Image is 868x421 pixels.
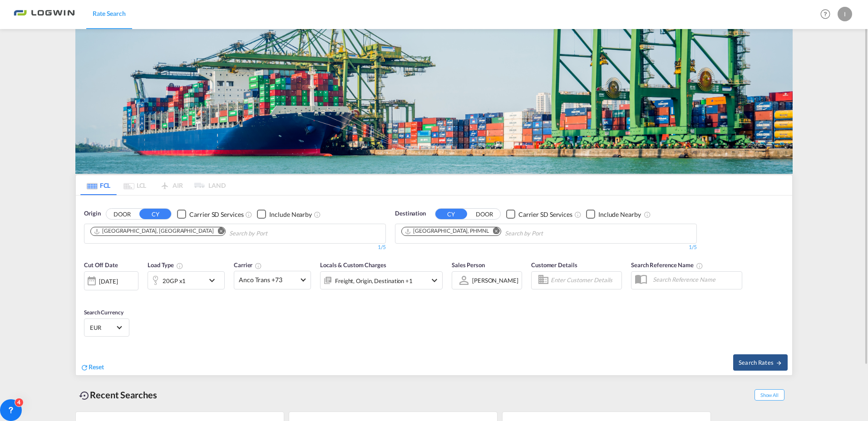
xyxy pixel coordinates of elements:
[245,211,252,218] md-icon: Unchecked: Search for CY (Container Yard) services for all selected carriers.Checked : Search for...
[452,261,485,269] span: Sales Person
[84,209,100,218] span: Origin
[239,275,298,284] span: Anco Trans +73
[838,7,852,21] div: I
[314,211,321,218] md-icon: Unchecked: Ignores neighbouring ports when fetching rates.Checked : Includes neighbouring ports w...
[75,29,793,174] img: bild-fuer-ratentool.png
[99,277,118,285] div: [DATE]
[80,363,89,372] md-icon: icon-refresh
[176,262,183,269] md-icon: icon-information-outline
[551,274,619,287] input: Enter Customer Details
[631,261,703,269] span: Search Reference Name
[644,211,651,218] md-icon: Unchecked: Ignores neighbouring ports when fetching rates.Checked : Includes neighbouring ports w...
[598,210,641,219] div: Include Nearby
[739,359,782,366] span: Search Rates
[255,262,262,269] md-icon: The selected Trucker/Carrierwill be displayed in the rate results If the rates are from another f...
[518,210,572,219] div: Carrier SD Services
[776,360,782,366] md-icon: icon-arrow-right
[574,211,582,218] md-icon: Unchecked: Search for CY (Container Yard) services for all selected carriers.Checked : Search for...
[506,209,572,219] md-checkbox: Checkbox No Ink
[818,6,838,23] div: Help
[148,261,183,269] span: Load Type
[93,10,126,17] span: Rate Search
[435,209,467,219] button: CY
[696,262,703,269] md-icon: Your search will be saved by the below given name
[84,261,118,269] span: Cut Off Date
[469,209,500,220] button: DOOR
[257,209,312,219] md-checkbox: Checkbox No Ink
[94,227,213,235] div: Hamburg, DEHAM
[94,227,215,235] div: Press delete to remove this chip.
[75,385,161,405] div: Recent Searches
[531,261,577,269] span: Customer Details
[648,273,742,286] input: Search Reference Name
[471,274,519,287] md-select: Sales Person: Isabelle Deicke
[139,209,171,219] button: CY
[234,261,262,269] span: Carrier
[84,244,386,251] div: 1/5
[90,323,115,332] span: EUR
[818,6,833,22] span: Help
[163,274,186,287] div: 20GP x1
[320,271,443,289] div: Freight Origin Destination Factory Stuffingicon-chevron-down
[106,209,138,220] button: DOOR
[487,227,501,236] button: Remove
[14,4,75,24] img: bc73a0e0d8c111efacd525e4c8ad7d32.png
[755,389,784,401] span: Show All
[89,321,124,334] md-select: Select Currency: € EUREuro
[148,271,225,289] div: 20GP x1icon-chevron-down
[84,271,138,290] div: [DATE]
[400,224,595,241] md-chips-wrap: Chips container. Use arrow keys to select chips.
[207,275,222,286] md-icon: icon-chevron-down
[404,227,489,235] div: Manila, PHMNL
[229,226,316,241] input: Chips input.
[429,275,440,286] md-icon: icon-chevron-down
[733,354,788,371] button: Search Ratesicon-arrow-right
[472,277,518,284] div: [PERSON_NAME]
[395,244,697,251] div: 1/5
[76,196,792,375] div: OriginDOOR CY Checkbox No InkUnchecked: Search for CY (Container Yard) services for all selected ...
[269,210,312,219] div: Include Nearby
[586,209,641,219] md-checkbox: Checkbox No Ink
[80,175,117,195] md-tab-item: FCL
[320,261,386,269] span: Locals & Custom Charges
[177,209,243,219] md-checkbox: Checkbox No Ink
[84,309,123,316] span: Search Currency
[335,274,413,287] div: Freight Origin Destination Factory Stuffing
[80,175,226,195] md-pagination-wrapper: Use the left and right arrow keys to navigate between tabs
[79,390,90,401] md-icon: icon-backup-restore
[395,209,426,218] span: Destination
[89,224,319,241] md-chips-wrap: Chips container. Use arrow keys to select chips.
[89,363,104,371] span: Reset
[84,289,91,301] md-datepicker: Select
[505,226,591,241] input: Chips input.
[212,227,225,236] button: Remove
[80,362,104,372] div: icon-refreshReset
[404,227,491,235] div: Press delete to remove this chip.
[189,210,243,219] div: Carrier SD Services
